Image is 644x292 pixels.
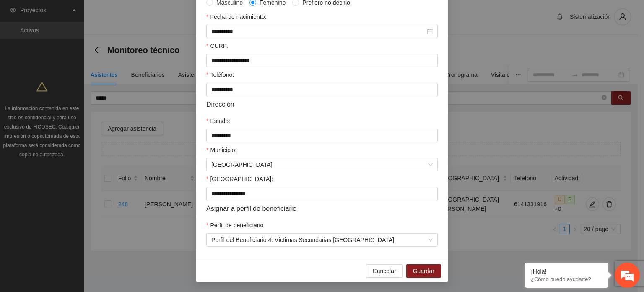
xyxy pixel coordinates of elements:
span: Cancelar [373,266,396,276]
span: Perfil del Beneficiario 4: Víctimas Secundarias Chihuahua [211,234,433,246]
input: CURP: [206,54,438,67]
button: Guardar [406,264,441,278]
textarea: Escriba su mensaje y pulse “Intro” [4,199,160,229]
label: Estado: [206,116,230,126]
span: Guardar [413,266,434,276]
span: Chihuahua [211,158,433,171]
label: Municipio: [206,145,236,155]
div: Chatee con nosotros ahora [44,43,141,54]
button: Cancelar [366,264,403,278]
input: Fecha de nacimiento: [211,27,425,36]
input: Colonia: [206,187,438,200]
label: Fecha de nacimiento: [206,12,266,21]
span: Asignar a perfil de beneficiario [206,203,296,214]
label: CURP: [206,41,229,50]
input: Estado: [206,129,438,142]
label: Teléfono: [206,70,234,79]
p: ¿Cómo puedo ayudarte? [531,276,602,282]
div: ¡Hola! [531,268,602,275]
div: Minimizar ventana de chat en vivo [138,4,158,24]
span: Dirección [206,99,234,110]
input: Teléfono: [206,83,438,96]
label: Perfil de beneficiario [206,221,263,230]
span: Estamos en línea. [49,97,116,182]
label: Colonia: [206,174,273,184]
